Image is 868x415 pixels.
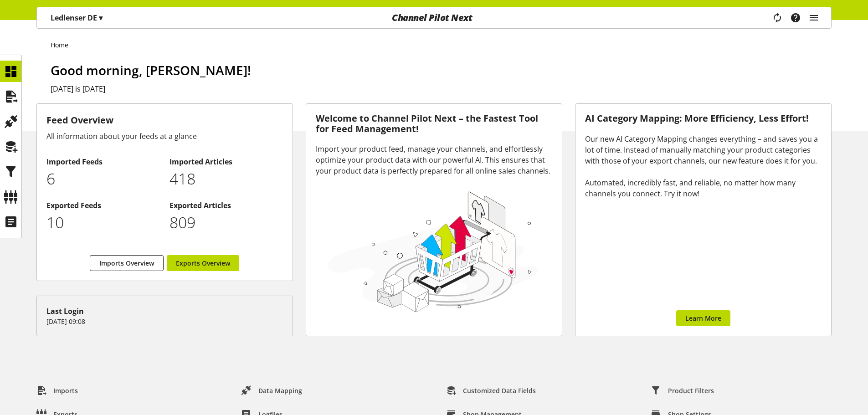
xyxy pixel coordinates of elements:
a: Product Filters [644,382,721,399]
a: Imports Overview [90,255,164,271]
div: Import your product feed, manage your channels, and effortlessly optimize your product data with ... [316,143,552,176]
nav: main navigation [36,7,832,29]
p: 10 [46,211,160,234]
h2: [DATE] is [DATE] [51,83,832,94]
div: Our new AI Category Mapping changes everything – and saves you a lot of time. Instead of manually... [585,133,822,199]
span: ▾ [99,13,103,23]
h3: Welcome to Channel Pilot Next – the Fastest Tool for Feed Management! [316,113,552,134]
h3: AI Category Mapping: More Efficiency, Less Effort! [585,113,822,124]
a: Learn More [676,310,730,326]
h3: Feed Overview [46,113,283,127]
h2: Imported Articles [169,156,283,167]
a: Data Mapping [234,382,309,399]
span: Imports [53,386,78,395]
p: Ledlenser DE [51,12,103,23]
p: 809 [169,211,283,234]
span: Data Mapping [258,386,302,395]
span: Customized Data Fields [463,386,536,395]
img: 78e1b9dcff1e8392d83655fcfc870417.svg [325,188,541,315]
span: Exports Overview [176,258,230,268]
h2: Exported Feeds [46,200,160,211]
div: All information about your feeds at a glance [46,131,283,142]
span: Imports Overview [99,258,154,268]
span: Product Filters [668,386,714,395]
p: [DATE] 09:08 [46,317,283,326]
h2: Exported Articles [169,200,283,211]
div: Last Login [46,306,283,317]
h2: Imported Feeds [46,156,160,167]
span: Learn More [685,313,721,323]
span: Good morning, [PERSON_NAME]! [51,61,251,79]
a: Customized Data Fields [439,382,543,399]
a: Imports [29,382,85,399]
p: 418 [169,167,283,190]
p: 6 [46,167,160,190]
a: Exports Overview [167,255,239,271]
